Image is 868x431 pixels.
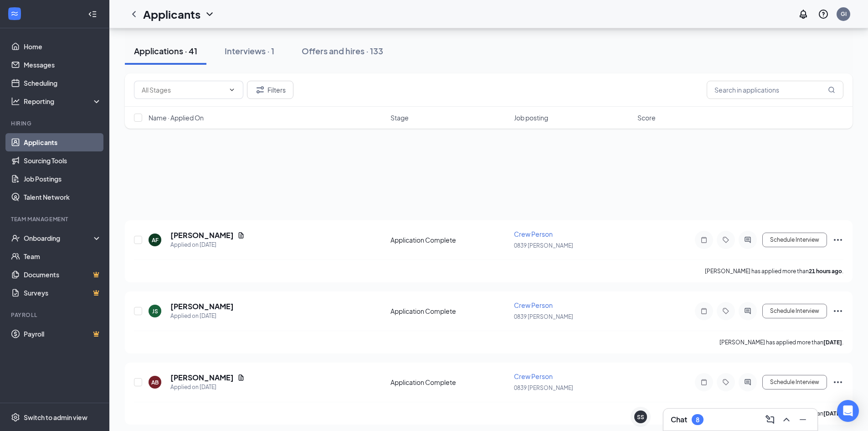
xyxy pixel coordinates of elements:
[832,234,843,245] svg: Ellipses
[720,379,731,386] svg: Tag
[170,230,234,240] h5: [PERSON_NAME]
[832,306,843,317] svg: Ellipses
[720,236,731,244] svg: Tag
[779,412,794,427] button: ChevronUp
[823,339,842,346] b: [DATE]
[142,85,225,95] input: All Stages
[143,6,200,22] h1: Applicants
[742,307,753,315] svg: ActiveChat
[763,412,777,427] button: ComposeMessage
[170,312,234,321] div: Applied on [DATE]
[390,306,508,316] div: Application Complete
[151,379,159,386] div: AB
[828,86,835,93] svg: MagnifyingGlass
[762,233,827,247] button: Schedule Interview
[11,234,20,243] svg: UserCheck
[24,265,102,284] a: DocumentsCrown
[149,113,204,122] span: Name · Applied On
[10,9,19,18] svg: WorkstreamLogo
[24,151,102,170] a: Sourcing Tools
[705,267,843,275] p: [PERSON_NAME] has applied more than .
[170,373,234,383] h5: [PERSON_NAME]
[742,236,753,244] svg: ActiveChat
[24,284,102,302] a: SurveysCrown
[797,414,808,425] svg: Minimize
[152,236,159,244] div: AF
[707,81,843,99] input: Search in applications
[11,413,20,422] svg: Settings
[170,301,234,312] h5: [PERSON_NAME]
[637,113,656,122] span: Score
[514,313,573,320] span: 0839 [PERSON_NAME]
[24,74,102,92] a: Scheduling
[765,414,776,425] svg: ComposeMessage
[514,384,573,391] span: 0839 [PERSON_NAME]
[390,378,508,387] div: Application Complete
[796,412,810,427] button: Minimize
[742,379,753,386] svg: ActiveChat
[170,240,245,249] div: Applied on [DATE]
[809,268,842,275] b: 21 hours ago
[841,10,847,18] div: GI
[781,414,792,425] svg: ChevronUp
[255,84,266,95] svg: Filter
[302,45,383,57] div: Offers and hires · 133
[637,413,644,421] div: SS
[11,119,100,127] div: Hiring
[24,56,102,74] a: Messages
[699,236,709,244] svg: Note
[514,372,553,380] span: Crew Person
[823,410,842,417] b: [DATE]
[228,86,236,93] svg: ChevronDown
[762,304,827,318] button: Schedule Interview
[719,338,843,346] p: [PERSON_NAME] has applied more than .
[247,81,293,99] button: Filter Filters
[204,9,215,20] svg: ChevronDown
[390,235,508,244] div: Application Complete
[134,45,197,57] div: Applications · 41
[798,9,809,20] svg: Notifications
[24,97,102,106] div: Reporting
[11,97,20,106] svg: Analysis
[24,170,102,188] a: Job Postings
[237,374,245,381] svg: Document
[24,188,102,206] a: Talent Network
[514,230,553,238] span: Crew Person
[832,377,843,388] svg: Ellipses
[11,311,100,319] div: Payroll
[11,215,100,223] div: Team Management
[699,307,709,315] svg: Note
[24,325,102,343] a: PayrollCrown
[699,379,709,386] svg: Note
[237,232,245,239] svg: Document
[390,113,409,122] span: Stage
[152,307,158,315] div: JS
[818,9,829,20] svg: QuestionInfo
[514,242,573,249] span: 0839 [PERSON_NAME]
[128,9,139,20] svg: ChevronLeft
[696,416,699,424] div: 8
[762,375,827,389] button: Schedule Interview
[720,307,731,315] svg: Tag
[514,301,553,309] span: Crew Person
[837,400,859,422] div: Open Intercom Messenger
[24,413,87,422] div: Switch to admin view
[24,37,102,56] a: Home
[24,234,94,243] div: Onboarding
[671,415,687,425] h3: Chat
[24,133,102,151] a: Applicants
[24,247,102,265] a: Team
[88,10,97,19] svg: Collapse
[514,113,548,122] span: Job posting
[170,383,245,392] div: Applied on [DATE]
[225,45,274,57] div: Interviews · 1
